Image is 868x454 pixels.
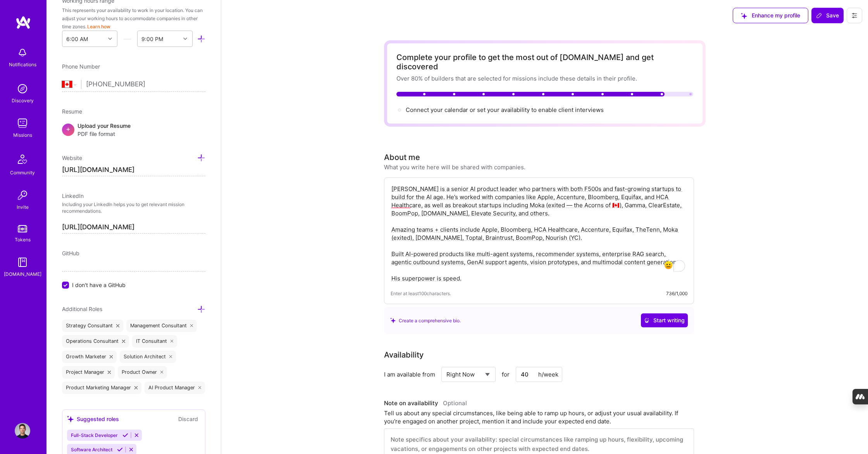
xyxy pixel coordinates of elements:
div: About me [384,151,420,163]
i: icon Close [108,371,111,374]
div: Complete your profile to get the most out of [DOMAIN_NAME] and get discovered [396,53,693,71]
div: h/week [538,370,558,378]
span: Phone Number [62,63,100,70]
span: I don't have a GitHub [72,281,126,289]
div: Availability [384,349,424,361]
div: AI Product Manager [145,382,205,394]
div: Create a comprehensive bio. [390,316,461,325]
p: Including your LinkedIn helps you to get relevant mission recommendations. [62,201,205,215]
input: XX [516,367,562,382]
i: icon Close [116,324,119,327]
i: icon Close [110,355,113,358]
div: What you write here will be shared with companies. [384,163,525,171]
span: Start writing [644,316,685,324]
div: Discovery [12,96,34,105]
div: Product Owner [118,366,167,378]
span: Optional [443,399,467,407]
i: icon SuggestedTeams [741,13,747,19]
div: Tokens [15,236,31,244]
i: icon Close [134,386,138,389]
div: Notifications [9,60,36,69]
i: icon CrystalBallWhite [644,318,649,323]
div: Product Marketing Manager [62,382,141,394]
span: GitHub [62,250,79,256]
div: Upload your Resume [77,122,131,138]
div: Operations Consultant [62,335,129,347]
input: http://... [62,164,205,176]
img: User Avatar [15,423,30,439]
img: bell [15,45,30,60]
i: icon Close [169,355,172,358]
div: Note on availability [384,397,467,409]
div: Over 80% of builders that are selected for missions include these details in their profile. [396,74,693,83]
button: Learn how [87,22,110,31]
button: Save [811,8,844,23]
i: Reject [134,432,139,438]
span: Full-Stack Developer [71,432,118,438]
textarea: To enrich screen reader interactions, please activate Accessibility in Grammarly extension settings [391,184,687,283]
div: [DOMAIN_NAME] [4,270,41,278]
span: LinkedIn [62,193,84,199]
div: Management Consultant [126,320,197,332]
img: guide book [15,255,30,270]
img: Community [13,150,32,169]
div: 6:00 AM [66,35,88,43]
div: Solution Architect [120,351,176,363]
i: icon SuggestedTeams [67,416,74,422]
img: tokens [18,225,27,232]
button: Discard [176,414,200,423]
span: Save [816,12,839,19]
div: 9:00 PM [141,35,163,43]
i: icon Chevron [108,37,112,41]
span: Additional Roles [62,306,102,312]
img: Invite [15,187,30,203]
span: for [502,370,510,378]
i: icon HorizontalInLineDivider [123,35,131,43]
div: +Upload your ResumePDF file format [62,122,205,138]
span: PDF file format [77,130,131,138]
span: Software Architect [71,447,112,452]
i: icon SuggestedTeams [390,318,396,323]
div: IT Consultant [132,335,177,347]
button: Start writing [641,313,688,327]
div: Tell us about any special circumstances, like being able to ramp up hours, or adjust your usual a... [384,409,694,425]
div: Community [10,169,35,177]
span: Enter at least 100 characters. [391,289,451,298]
i: icon Close [122,340,125,343]
img: teamwork [15,115,30,131]
span: + [66,125,71,133]
button: Enhance my profile [733,8,808,23]
div: Strategy Consultant [62,320,123,332]
div: This represents your availability to work in your location. You can adjust your working hours to ... [62,6,205,31]
div: Missions [13,131,32,139]
div: 736/1,000 [666,289,687,298]
span: Enhance my profile [741,12,800,19]
img: discovery [15,81,30,96]
i: Accept [117,447,123,452]
i: Reject [128,447,134,452]
img: logo [15,15,31,29]
div: Suggested roles [67,415,119,423]
div: Invite [17,203,29,211]
i: icon Close [170,340,174,343]
i: icon Close [198,386,201,389]
input: +1 (000) 000-0000 [86,73,205,96]
i: Accept [122,432,128,438]
div: Project Manager [62,366,115,378]
i: icon Close [160,371,164,374]
i: icon Close [190,324,193,327]
span: Resume [62,108,82,115]
div: Growth Marketer [62,351,117,363]
div: I am available from [384,370,435,378]
a: User Avatar [13,423,32,439]
i: icon Chevron [183,37,187,41]
span: Website [62,155,82,161]
span: Connect your calendar or set your availability to enable client interviews [406,106,604,113]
